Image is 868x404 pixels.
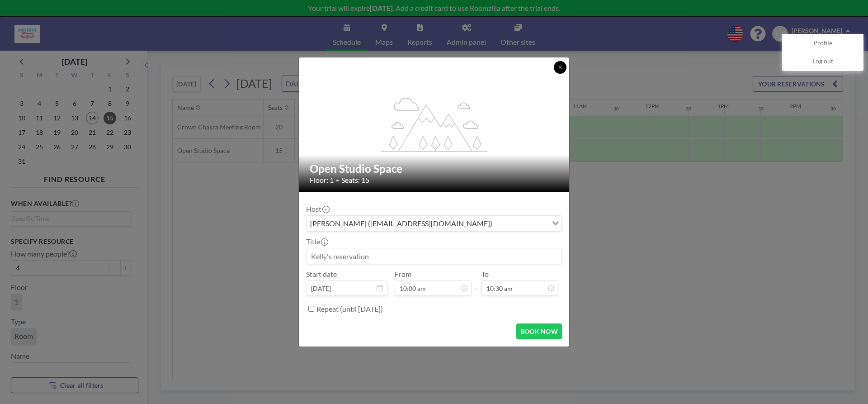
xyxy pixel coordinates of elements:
span: Floor: 1 [310,176,334,185]
span: Profile [813,39,832,48]
input: Kelly's reservation [307,248,561,264]
label: From [395,270,411,279]
label: Repeat (until [DATE]) [316,304,383,314]
span: Seats: 15 [341,176,369,185]
a: Profile [783,34,863,52]
span: • [336,177,339,184]
input: Search for option [495,218,547,229]
div: Search for option [307,216,561,231]
span: - [475,273,478,293]
h2: Open Studio Space [310,162,559,176]
g: flex-grow: 1.2; [381,97,488,151]
span: Log out [812,57,833,66]
label: To [481,270,489,279]
span: [PERSON_NAME] ([EMAIL_ADDRESS][DOMAIN_NAME]) [308,218,494,229]
button: BOOK NOW [516,323,562,339]
label: Start date [306,270,337,279]
label: Title [306,237,327,246]
a: Log out [783,52,863,71]
label: Host [306,204,329,214]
